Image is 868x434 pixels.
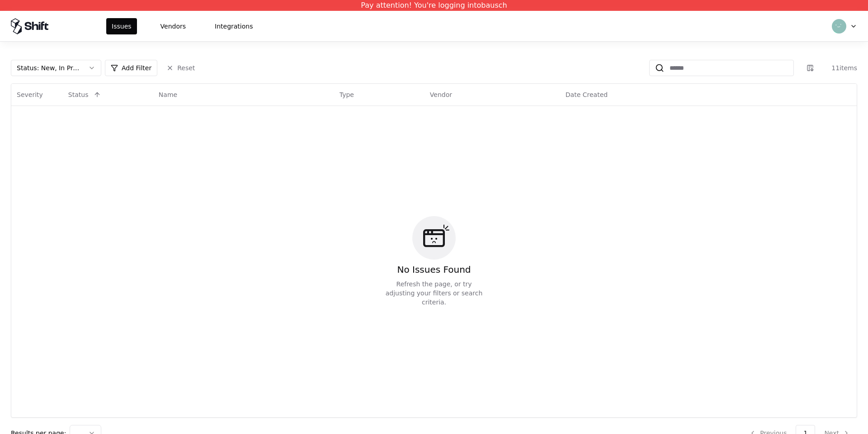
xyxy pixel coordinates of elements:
div: Status : New, In Progress [17,63,81,72]
div: Severity [17,90,43,99]
button: Add Filter [105,60,157,76]
div: Status [68,90,89,99]
div: Name [159,90,177,99]
div: Refresh the page, or try adjusting your filters or search criteria. [383,280,485,307]
button: Integrations [209,18,258,34]
button: Issues [106,18,137,34]
div: Vendor [430,90,452,99]
div: Type [340,90,354,99]
button: Reset [161,60,200,76]
div: 11 items [821,63,857,72]
div: Date Created [566,90,608,99]
div: No Issues Found [397,263,471,276]
button: Vendors [155,18,191,34]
